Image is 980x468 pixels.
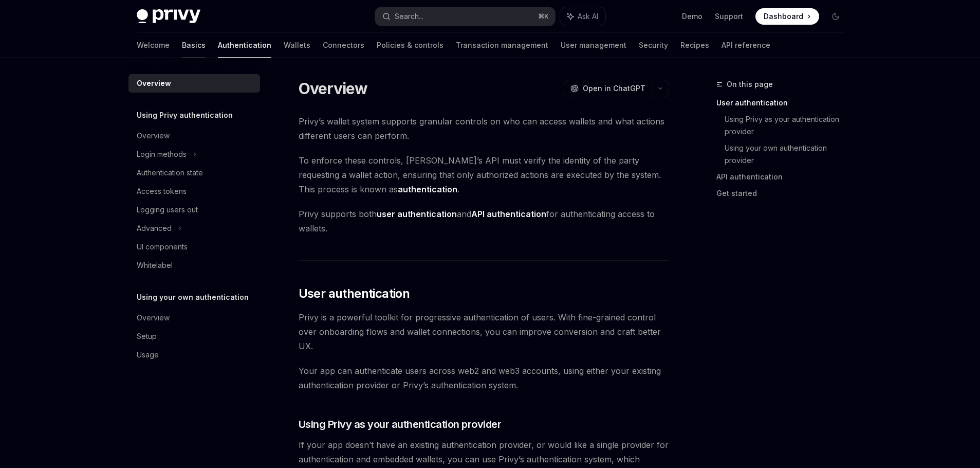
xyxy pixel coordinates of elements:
a: Using your own authentication provider [725,140,852,169]
a: Authentication state [128,164,260,182]
div: Access tokens [137,185,187,197]
a: Get started [716,185,852,202]
div: Whitelabel [137,259,173,272]
div: Search... [395,10,423,23]
a: API authentication [716,169,852,185]
a: Connectors [323,33,364,58]
a: Security [639,33,668,58]
h1: Overview [299,79,368,98]
a: Wallets [284,33,310,58]
strong: authentication [398,184,457,194]
button: Toggle dark mode [827,8,844,25]
span: Privy is a powerful toolkit for progressive authentication of users. With fine-grained control ov... [299,310,669,353]
div: Setup [137,330,157,343]
strong: user authentication [377,209,457,219]
span: Privy’s wallet system supports granular controls on who can access wallets and what actions diffe... [299,114,669,143]
span: Your app can authenticate users across web2 and web3 accounts, using either your existing authent... [299,364,669,392]
span: Privy supports both and for authenticating access to wallets. [299,207,669,236]
h5: Using Privy authentication [137,109,233,121]
a: UI components [128,238,260,256]
a: Whitelabel [128,256,260,275]
button: Open in ChatGPT [564,80,652,97]
span: Dashboard [764,11,803,22]
a: Access tokens [128,182,260,201]
a: Logging users out [128,201,260,219]
h5: Using your own authentication [137,291,249,303]
a: User authentication [716,95,852,111]
span: Ask AI [578,11,598,22]
span: On this page [727,78,773,91]
strong: API authentication [471,209,546,219]
a: Overview [128,74,260,93]
a: Overview [128,309,260,327]
a: Support [715,11,743,22]
button: Ask AI [560,7,605,26]
div: Overview [137,77,171,89]
a: Demo [682,11,702,22]
span: Using Privy as your authentication provider [299,417,502,431]
div: Overview [137,312,170,324]
button: Search...⌘K [375,7,555,26]
a: Overview [128,127,260,145]
div: Authentication state [137,167,203,179]
a: Basics [182,33,206,58]
a: Using Privy as your authentication provider [725,111,852,140]
a: Usage [128,346,260,364]
a: Setup [128,327,260,346]
img: dark logo [137,9,200,24]
span: To enforce these controls, [PERSON_NAME]’s API must verify the identity of the party requesting a... [299,153,669,196]
span: Open in ChatGPT [583,83,645,94]
a: Policies & controls [377,33,443,58]
div: Overview [137,130,170,142]
div: Advanced [137,222,172,235]
a: Welcome [137,33,170,58]
span: ⌘ K [538,12,549,21]
div: Logging users out [137,204,198,216]
a: Authentication [218,33,271,58]
a: Recipes [680,33,709,58]
span: User authentication [299,285,410,302]
a: Dashboard [755,8,819,25]
div: UI components [137,241,188,253]
div: Usage [137,349,159,361]
div: Login methods [137,148,187,160]
a: Transaction management [456,33,548,58]
a: User management [561,33,626,58]
a: API reference [722,33,770,58]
